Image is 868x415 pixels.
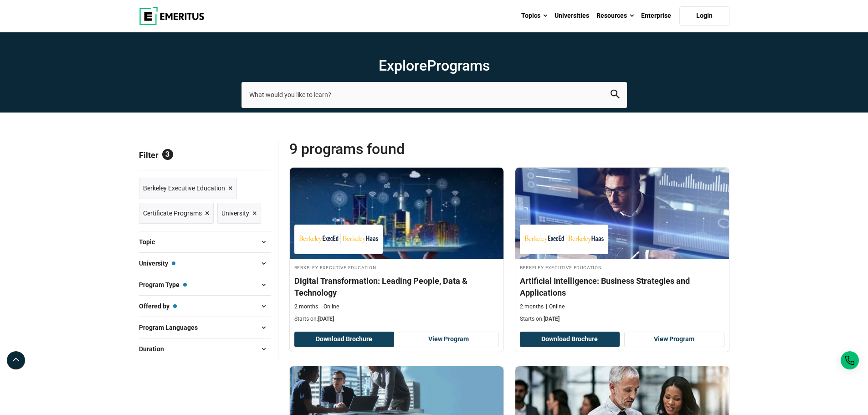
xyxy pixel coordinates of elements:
[143,208,202,218] span: Certificate Programs
[139,235,271,249] button: Topic
[139,321,271,334] button: Program Languages
[520,275,724,298] h4: Artificial Intelligence: Business Strategies and Applications
[290,168,503,259] img: Digital Transformation: Leading People, Data & Technology | Online Digital Transformation Course
[139,280,187,290] span: Program Type
[427,57,490,74] span: Programs
[139,323,205,333] span: Program Languages
[162,149,173,160] span: 3
[520,303,544,311] p: 2 months
[205,207,210,220] span: ×
[241,56,627,75] h1: Explore
[544,316,560,322] span: [DATE]
[289,140,509,158] span: 9 Programs found
[399,332,499,347] a: View Program
[624,332,724,347] a: View Program
[515,168,729,328] a: Technology Course by Berkeley Executive Education - September 4, 2025 Berkeley Executive Educatio...
[294,275,499,298] h4: Digital Transformation: Leading People, Data & Technology
[217,203,261,224] a: University ×
[228,182,233,195] span: ×
[139,203,214,224] a: Certificate Programs ×
[294,303,318,311] p: 2 months
[679,6,729,26] a: Login
[139,342,271,356] button: Duration
[520,263,724,271] h4: Berkeley Executive Education
[139,256,271,270] button: University
[242,150,271,162] a: Reset all
[139,237,162,247] span: Topic
[546,303,565,311] p: Online
[294,315,499,323] p: Starts on:
[524,229,604,250] img: Berkeley Executive Education
[139,301,177,311] span: Offered by
[294,332,395,347] button: Download Brochure
[611,90,620,100] button: search
[139,178,237,199] a: Berkeley Executive Education ×
[299,229,378,250] img: Berkeley Executive Education
[290,168,503,328] a: Digital Transformation Course by Berkeley Executive Education - August 28, 2025 Berkeley Executiv...
[139,278,271,292] button: Program Type
[139,344,171,354] span: Duration
[318,316,334,322] span: [DATE]
[241,82,627,108] input: search-page
[221,208,249,218] span: University
[320,303,339,311] p: Online
[252,207,257,220] span: ×
[139,258,175,268] span: University
[294,263,499,271] h4: Berkeley Executive Education
[143,183,225,193] span: Berkeley Executive Education
[520,315,724,323] p: Starts on:
[611,92,620,101] a: search
[139,140,271,170] p: Filter
[520,332,620,347] button: Download Brochure
[515,168,729,259] img: Artificial Intelligence: Business Strategies and Applications | Online Technology Course
[139,299,271,313] button: Offered by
